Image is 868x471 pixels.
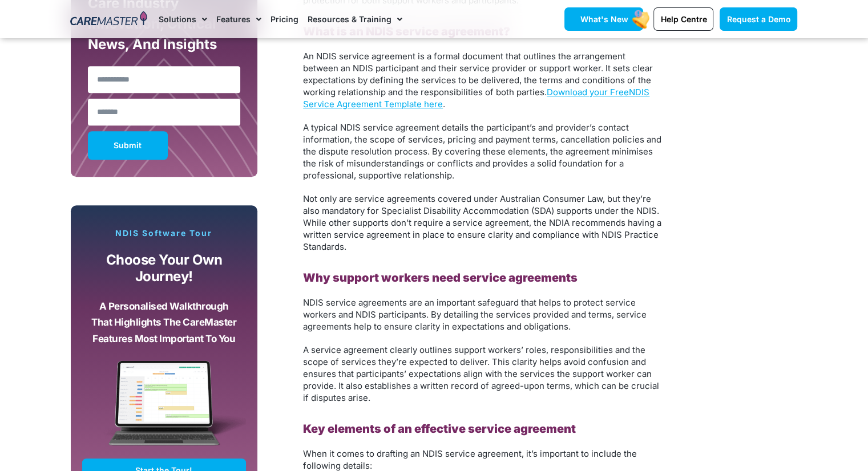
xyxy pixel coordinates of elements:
[303,50,663,110] p: .
[303,122,661,181] span: A typical NDIS service agreement details the participant’s and provider’s contact information, th...
[303,344,659,403] span: A service agreement clearly outlines support workers’ roles, responsibilities and the scope of se...
[82,360,247,458] img: CareMaster Software Mockup on Screen
[303,271,578,285] b: Why support workers need service agreements
[303,297,647,332] span: NDIS service agreements are an important safeguard that helps to protect service workers and NDIS...
[303,422,576,436] b: Key elements of an effective service agreement
[303,193,661,252] span: Not only are service agreements covered under Australian Consumer Law, but they’re also mandatory...
[726,14,790,24] span: Request a Demo
[88,131,168,160] button: Submit
[653,7,713,31] a: Help Centre
[580,14,628,24] span: What's New
[91,252,238,285] p: Choose your own journey!
[547,87,629,98] a: Download your Free
[303,448,637,471] span: When it comes to drafting an NDIS service agreement, it’s important to include the following deta...
[303,87,649,109] a: NDIS Service Agreement Template here
[82,228,247,238] p: NDIS Software Tour
[91,298,238,347] p: A personalised walkthrough that highlights the CareMaster features most important to you
[660,14,706,24] span: Help Centre
[564,7,643,31] a: What's New
[70,11,147,28] img: CareMaster Logo
[720,7,797,31] a: Request a Demo
[114,143,142,148] span: Submit
[303,51,653,98] span: An NDIS service agreement is a formal document that outlines the arrangement between an NDIS part...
